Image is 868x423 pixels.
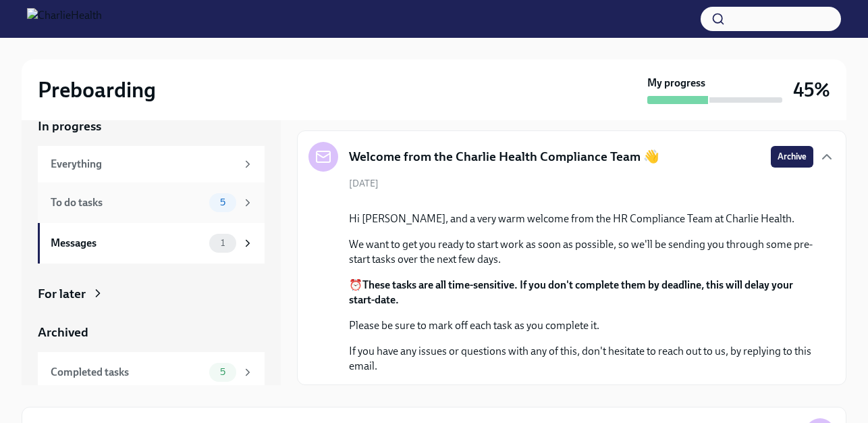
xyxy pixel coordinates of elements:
a: Completed tasks5 [38,352,265,393]
strong: My progress [647,76,705,91]
a: Archived [38,324,265,341]
span: 5 [212,197,234,207]
a: Everything [38,146,265,182]
h3: 45% [793,78,830,102]
div: For later [38,285,86,303]
div: Completed tasks [51,365,204,380]
button: Archive [771,146,813,168]
span: [DATE] [349,177,379,190]
a: Messages1 [38,223,265,264]
a: To do tasks5 [38,182,265,223]
a: For later [38,285,265,303]
strong: These tasks are all time-sensitive. If you don't complete them by deadline, this will delay your ... [349,278,793,306]
p: If you have any issues or questions with any of this, don't hesitate to reach out to us, by reply... [349,344,813,374]
a: In progress [38,118,265,135]
div: Messages [51,236,204,251]
div: To do tasks [51,195,204,210]
div: Everything [51,157,236,172]
p: ⏰ [349,278,813,307]
h5: Welcome from the Charlie Health Compliance Team 👋 [349,148,659,166]
p: Hi [PERSON_NAME], and a very warm welcome from the HR Compliance Team at Charlie Health. [349,211,813,226]
span: 5 [212,367,234,377]
span: 1 [213,238,233,248]
p: We want to get you ready to start work as soon as possible, so we'll be sending you through some ... [349,237,813,267]
img: CharlieHealth [27,8,102,30]
h2: Preboarding [38,76,156,103]
span: Archive [778,150,807,164]
p: Please be sure to mark off each task as you complete it. [349,318,813,333]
